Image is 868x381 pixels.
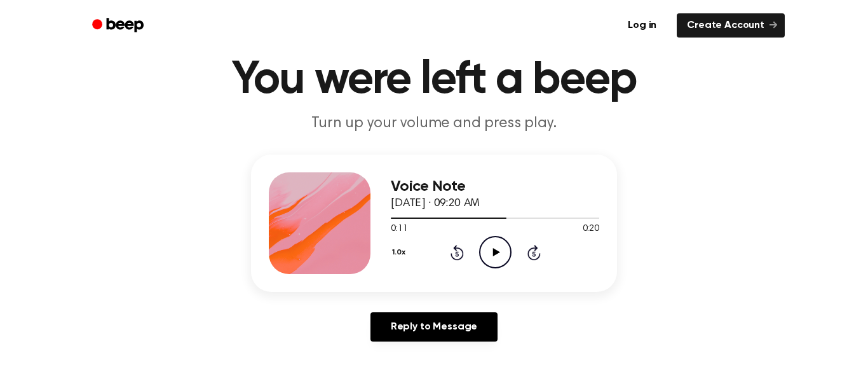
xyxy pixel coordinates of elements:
[391,198,480,209] span: [DATE] · 09:20 AM
[370,312,498,342] a: Reply to Message
[677,13,785,38] a: Create Account
[190,113,678,134] p: Turn up your volume and press play.
[615,11,669,40] a: Log in
[83,13,155,38] a: Beep
[583,223,599,236] span: 0:20
[391,242,410,263] button: 1.0x
[391,178,599,195] h3: Voice Note
[109,57,759,103] h1: You were left a beep
[391,223,407,236] span: 0:11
